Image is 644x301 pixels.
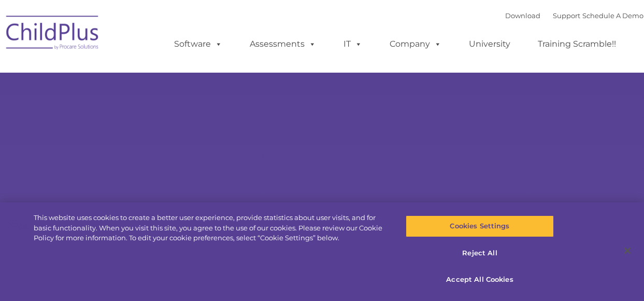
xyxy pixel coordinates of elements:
a: Schedule A Demo [582,11,643,20]
button: Accept All Cookies [406,269,554,291]
button: Cookies Settings [406,215,554,237]
a: University [459,34,521,54]
div: This website uses cookies to create a better user experience, provide statistics about user visit... [34,213,387,243]
a: Download [505,11,540,20]
button: Reject All [406,242,554,264]
font: | [505,11,643,20]
a: Software [164,34,233,54]
button: Close [616,239,639,262]
a: Company [379,34,452,54]
a: Assessments [239,34,326,54]
img: ChildPlus by Procare Solutions [1,8,105,60]
a: IT [333,34,373,54]
a: Support [553,11,580,20]
a: Training Scramble!! [527,34,626,54]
